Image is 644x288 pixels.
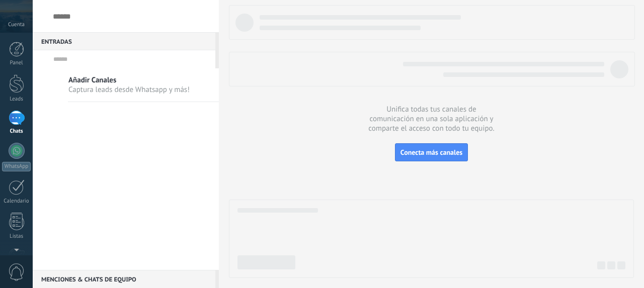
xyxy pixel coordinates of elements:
div: WhatsApp [2,162,31,171]
div: Leads [2,96,31,103]
div: Listas [2,233,31,240]
span: Cuenta [8,22,25,28]
span: Añadir Canales [68,75,190,85]
span: Conecta más canales [400,148,462,157]
button: Conecta más canales [395,143,468,161]
span: Captura leads desde Whatsapp y más! [68,85,190,94]
div: Calendario [2,198,31,205]
div: Entradas [33,32,215,50]
div: Chats [2,128,31,135]
div: Panel [2,60,31,66]
button: Más [194,50,215,68]
div: Menciones & Chats de equipo [33,270,215,288]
